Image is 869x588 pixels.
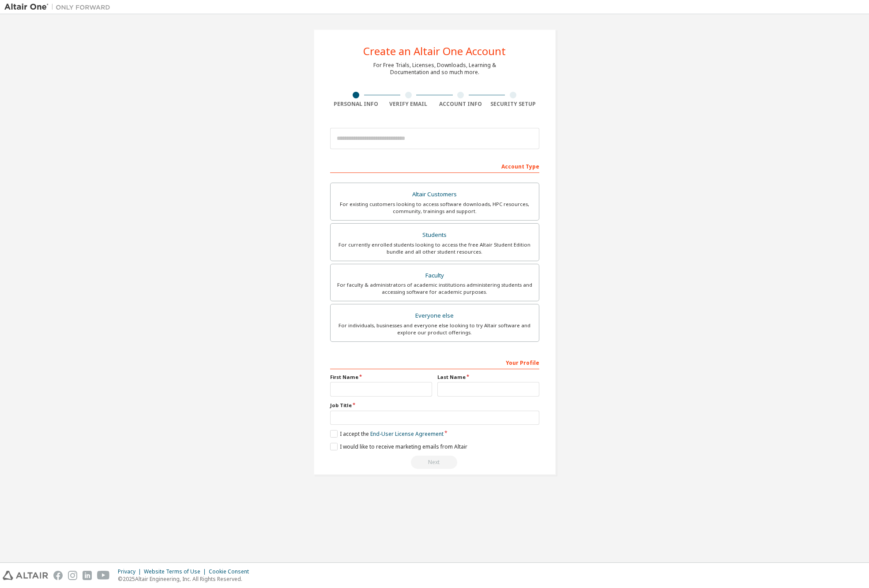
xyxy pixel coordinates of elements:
div: Students [336,229,534,241]
p: © 2025 Altair Engineering, Inc. All Rights Reserved. [118,575,254,583]
div: For existing customers looking to access software downloads, HPC resources, community, trainings ... [336,201,534,215]
div: Altair Customers [336,188,534,201]
div: For faculty & administrators of academic institutions administering students and accessing softwa... [336,281,534,296]
img: linkedin.svg [83,571,92,580]
div: Account Type [330,159,539,173]
div: Create an Altair One Account [363,46,506,56]
img: instagram.svg [68,571,77,580]
div: Verify Email [382,101,435,108]
div: For Free Trials, Licenses, Downloads, Learning & Documentation and so much more. [373,62,496,76]
label: I accept the [330,430,444,438]
div: For currently enrolled students looking to access the free Altair Student Edition bundle and all ... [336,241,534,255]
div: Faculty [336,270,534,282]
div: Your Profile [330,355,539,369]
div: Read and acccept EULA to continue [330,456,539,469]
div: Security Setup [487,101,539,108]
a: End-User License Agreement [370,430,444,438]
img: facebook.svg [53,571,63,580]
label: First Name [330,374,432,381]
label: I would like to receive marketing emails from Altair [330,443,467,450]
div: Privacy [118,568,144,575]
img: altair_logo.svg [3,571,48,580]
div: Account Info [435,101,487,108]
label: Job Title [330,402,539,409]
div: Everyone else [336,310,534,322]
img: youtube.svg [97,571,110,580]
div: Cookie Consent [209,568,254,575]
label: Last Name [437,374,539,381]
div: Website Terms of Use [144,568,209,575]
img: Altair One [4,3,115,11]
div: Personal Info [330,101,383,108]
div: For individuals, businesses and everyone else looking to try Altair software and explore our prod... [336,322,534,336]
